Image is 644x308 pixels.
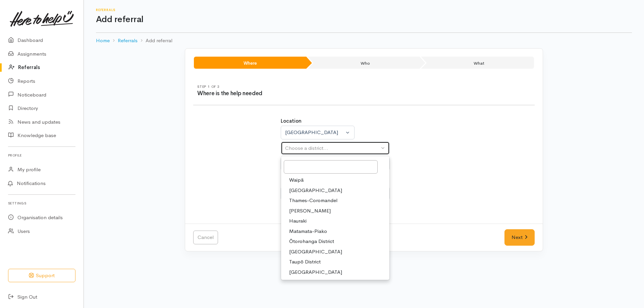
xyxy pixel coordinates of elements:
span: Matamata-Piako [289,228,327,235]
label: Location [281,117,302,125]
a: Home [96,37,110,45]
a: Referrals [118,37,138,45]
h6: Referrals [96,8,632,12]
span: [GEOGRAPHIC_DATA] [289,187,342,194]
a: Next [504,229,535,246]
a: Cancel [193,231,218,244]
div: [GEOGRAPHIC_DATA] [285,129,344,136]
h6: Step 1 of 3 [197,85,364,88]
button: Waikato [281,126,355,139]
div: Choose a district... [285,144,379,152]
li: Who [308,57,419,69]
h1: Add referral [96,15,632,24]
h6: Profile [8,151,75,160]
button: Choose a district... [281,141,390,155]
span: Taupō District [289,258,321,266]
h3: Where is the help needed [197,90,364,97]
span: [GEOGRAPHIC_DATA] [289,268,342,276]
li: Where [194,57,306,69]
li: What [421,57,534,69]
span: [GEOGRAPHIC_DATA] [289,248,342,256]
nav: breadcrumb [96,33,632,49]
span: Waipā [289,176,304,184]
span: Ōtorohanga District [289,238,334,245]
h6: Step 1 of 3 [226,235,496,238]
h6: Settings [8,199,75,208]
button: Support [8,269,75,283]
li: Add referral [138,37,172,45]
span: [PERSON_NAME] [289,207,331,215]
span: Hauraki [289,217,307,225]
input: Search [284,160,378,174]
span: Thames-Coromandel [289,197,337,204]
